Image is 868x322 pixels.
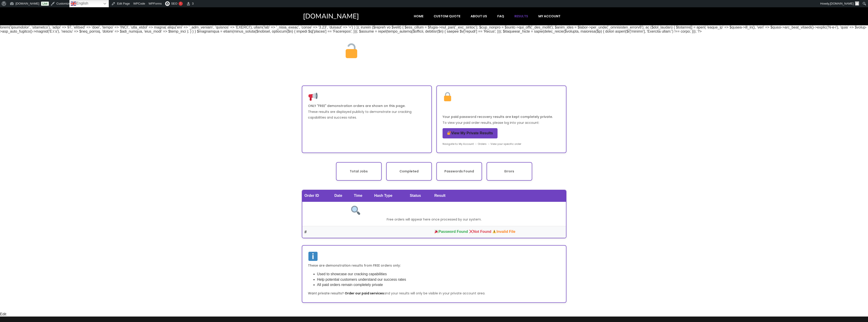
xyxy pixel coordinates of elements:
[372,190,407,201] th: Hash Type
[41,2,49,6] a: Live
[429,12,465,21] a: Custom Quote
[510,12,533,21] a: Results
[171,2,177,5] span: SEO
[469,230,473,233] img: ❌
[435,230,438,233] img: 🎉
[317,283,560,287] li: All paid orders remain completely private
[443,169,476,174] p: Passwords Found
[492,230,515,234] span: Invalid File
[409,12,428,21] a: Home
[351,206,360,215] img: 🔍
[302,226,332,238] td: #
[308,92,426,103] h3: Public Results Disclaimer
[308,92,318,101] img: 📢
[179,2,183,6] div: !
[71,1,76,6] img: en
[434,14,460,18] span: Custom Quote
[308,252,560,262] h3: About These Results
[302,190,332,201] th: Order ID
[534,12,565,21] a: My account
[345,291,384,296] a: Order our paid services
[305,205,564,216] h3: No Free Demonstration Orders Found
[434,230,468,234] span: Password Found
[443,114,553,119] strong: Your paid password recovery results are kept completely private.
[469,230,491,234] span: Not Found
[443,120,560,126] p: To view your paid order results, please log into your account:
[317,272,560,276] li: Used to showcase our cracking capabilities
[302,43,566,79] h1: Hashcat Results - Public Demonstrations
[493,12,509,21] a: FAQ
[466,12,492,21] a: About Us
[303,12,378,21] a: [DOMAIN_NAME]
[308,109,426,120] p: These results are displayed publicly to demonstrate our cracking capabilities and success rates.
[344,43,359,58] img: 🔓
[471,14,487,18] span: About Us
[308,104,405,108] strong: ONLY "FREE" demonstration orders are shown on this page.
[305,217,564,222] p: Free orders will appear here once processed by our system.
[447,131,451,135] img: 🔐
[493,230,496,233] img: ⚠️
[443,128,498,138] a: View My Private Results
[443,142,521,146] small: Navigate to: My Account → Orders → View your specific order
[342,169,375,174] p: Total Jobs
[308,291,344,296] strong: Want private results?
[443,92,560,114] h3: Paid Orders - Private Results
[443,92,452,101] img: 🔒
[308,252,318,261] img: ℹ️
[308,263,401,268] strong: These are demonstration results from FREE orders only:
[432,190,566,201] th: Result
[352,190,372,201] th: Time
[332,190,352,201] th: Date
[830,2,854,5] span: [DOMAIN_NAME]
[497,14,504,18] span: FAQ
[392,169,426,174] p: Completed
[493,169,526,174] p: Errors
[514,14,528,18] span: Results
[317,278,560,282] li: Help potential customers understand our success rates
[414,14,423,18] span: Home
[308,291,560,296] p: and your results will only be visible in your private account area.
[538,14,560,18] span: My account
[407,190,432,201] th: Status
